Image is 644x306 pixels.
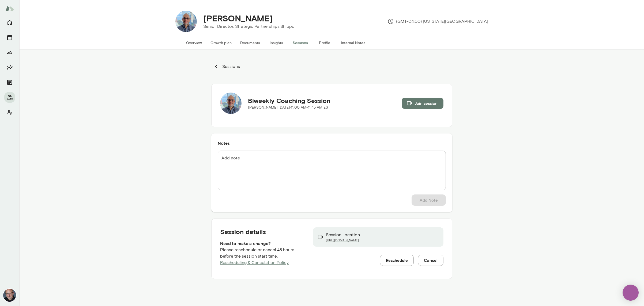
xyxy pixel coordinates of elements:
button: Join session [402,98,443,109]
button: Home [4,17,15,28]
button: Documents [4,77,15,88]
h5: Biweekly Coaching Session [248,96,330,105]
h5: Session details [220,227,305,236]
h6: Notes [218,140,446,146]
p: Sessions [221,63,240,70]
img: Mento [5,3,14,14]
button: Growth Plan [4,47,15,58]
button: Internal Notes [337,36,370,49]
button: Sessions [4,32,15,43]
button: Growth plan [206,36,236,49]
p: [PERSON_NAME] · [DATE] · 11:00 AM-11:45 AM EST [248,105,330,110]
button: Insights [264,36,288,49]
p: Please reschedule or cancel 48 hours before the session start time. [220,247,305,266]
button: Cancel [418,255,443,266]
p: Senior Director, Strategic Partnerships, Shippo [203,23,295,30]
p: Session Location [326,232,360,238]
img: Neil Patel [175,11,197,32]
button: Documents [236,36,264,49]
a: Rescheduling & Cancelation Policy. [220,260,289,265]
a: [URL][DOMAIN_NAME] [326,238,360,242]
button: Profile [312,36,337,49]
button: Reschedule [380,255,414,266]
p: (GMT-04:00) [US_STATE][GEOGRAPHIC_DATA] [387,18,488,25]
h6: Need to make a change? [220,240,305,247]
button: Sessions [288,36,312,49]
button: Client app [4,107,15,118]
button: Sessions [211,61,243,72]
button: Members [4,92,15,103]
img: Nick Gould [3,289,16,302]
img: Neil Patel [220,93,242,114]
h4: [PERSON_NAME] [203,13,273,23]
button: Overview [182,36,206,49]
button: Insights [4,62,15,73]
